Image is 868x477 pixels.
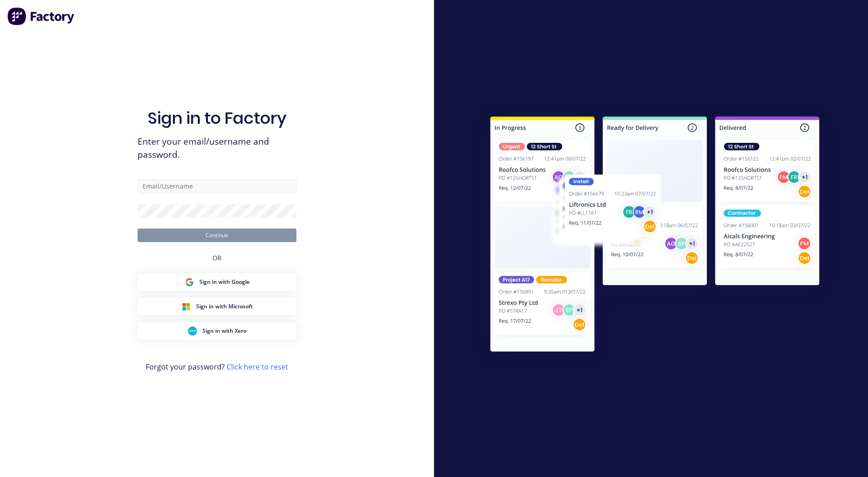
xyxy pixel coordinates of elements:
span: Enter your email/username and password. [138,135,296,161]
button: Xero Sign inSign in with Xero [138,322,296,340]
img: Sign in [470,98,839,373]
h1: Sign in to Factory [148,108,286,128]
input: Email/Username [138,180,296,193]
img: Microsoft Sign in [182,302,191,311]
img: Xero Sign in [188,326,197,336]
img: Factory [7,7,75,25]
img: Google Sign in [185,277,194,287]
span: Forgot your password? [146,361,288,372]
span: Sign in with Microsoft [196,302,253,311]
div: OR [212,242,222,273]
button: Continue [138,229,296,242]
button: Microsoft Sign inSign in with Microsoft [138,298,296,315]
span: Sign in with Google [199,278,250,286]
span: Sign in with Xero [202,327,247,335]
button: Google Sign inSign in with Google [138,273,296,291]
a: Click here to reset [227,362,288,372]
